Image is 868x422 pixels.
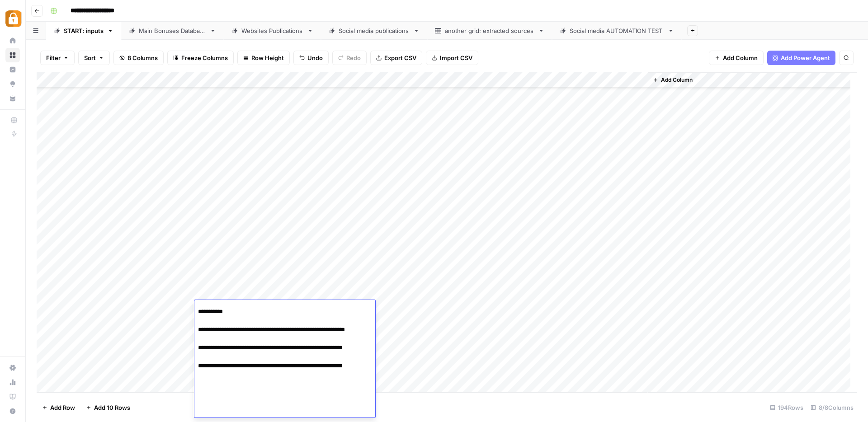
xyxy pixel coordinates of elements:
span: Add Column [723,53,758,62]
button: Sort [78,51,110,65]
button: Export CSV [370,51,422,65]
a: Browse [5,48,20,62]
button: Add Power Agent [767,51,835,65]
a: another grid: extracted sources [427,22,552,40]
span: Freeze Columns [181,53,228,62]
button: Import CSV [426,51,478,65]
button: Row Height [237,51,290,65]
span: Import CSV [440,53,472,62]
a: Opportunities [5,77,20,91]
a: Social media AUTOMATION TEST [552,22,682,40]
span: Add Column [661,76,693,84]
div: START: inputs [64,26,104,35]
div: another grid: extracted sources [445,26,534,35]
span: Filter [46,53,61,62]
div: Websites Publications [241,26,303,35]
div: 8/8 Columns [807,400,857,415]
span: Row Height [251,53,284,62]
span: Undo [307,53,323,62]
span: Add Row [50,403,75,412]
a: Main Bonuses Database [121,22,224,40]
div: Social media AUTOMATION TEST [570,26,664,35]
button: Add Row [37,400,80,415]
button: Add Column [649,74,696,86]
button: Add Column [709,51,764,65]
a: Home [5,33,20,48]
button: Undo [293,51,329,65]
a: Settings [5,361,20,375]
a: START: inputs [46,22,121,40]
span: Add Power Agent [781,53,830,62]
button: 8 Columns [113,51,164,65]
span: 8 Columns [127,53,158,62]
button: Add 10 Rows [80,400,136,415]
a: Insights [5,62,20,77]
a: Learning Hub [5,389,20,404]
a: Usage [5,375,20,389]
a: Your Data [5,91,20,106]
div: Main Bonuses Database [139,26,206,35]
button: Workspace: Adzz [5,7,20,30]
button: Help + Support [5,404,20,418]
button: Redo [332,51,367,65]
button: Freeze Columns [167,51,234,65]
span: Sort [84,53,96,62]
img: Adzz Logo [5,10,22,27]
span: Redo [346,53,361,62]
span: Export CSV [384,53,416,62]
a: Websites Publications [224,22,321,40]
span: Add 10 Rows [94,403,130,412]
a: Social media publications [321,22,427,40]
div: Social media publications [339,26,410,35]
div: 194 Rows [766,400,807,415]
button: Filter [40,51,75,65]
